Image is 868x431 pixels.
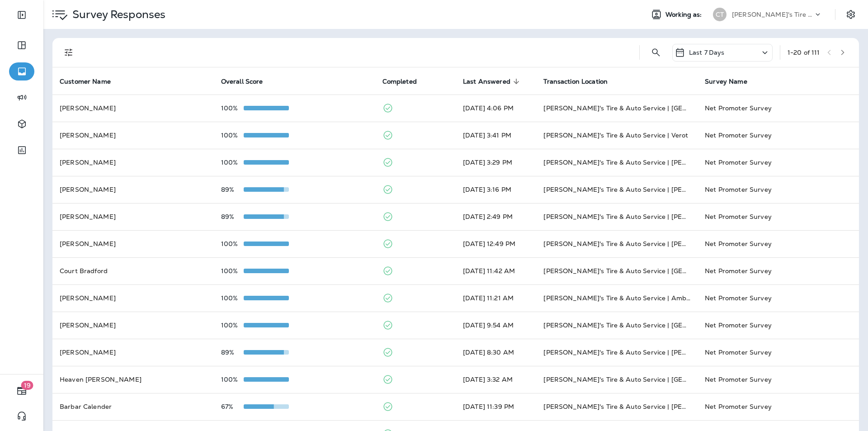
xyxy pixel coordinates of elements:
[536,312,698,339] td: [PERSON_NAME]'s Tire & Auto Service | [GEOGRAPHIC_DATA]
[456,230,536,257] td: [DATE] 12:49 PM
[456,284,536,312] td: [DATE] 11:21 AM
[52,176,214,203] td: [PERSON_NAME]
[456,95,536,122] td: [DATE] 4:06 PM
[647,43,665,62] button: Search Survey Responses
[52,366,214,393] td: Heaven [PERSON_NAME]
[221,322,244,329] p: 100%
[60,77,123,85] span: Customer Name
[456,122,536,149] td: [DATE] 3:41 PM
[221,376,244,383] p: 100%
[221,132,244,139] p: 100%
[382,77,429,85] span: Completed
[698,284,859,312] td: Net Promoter Survey
[698,339,859,366] td: Net Promoter Survey
[52,257,214,284] td: Court Bradford
[221,294,244,302] p: 100%
[52,312,214,339] td: [PERSON_NAME]
[543,77,619,85] span: Transaction Location
[536,122,698,149] td: [PERSON_NAME]'s Tire & Auto Service | Verot
[456,257,536,284] td: [DATE] 11:42 AM
[221,349,244,356] p: 89%
[221,267,244,275] p: 100%
[52,149,214,176] td: [PERSON_NAME]
[221,403,244,410] p: 67%
[536,366,698,393] td: [PERSON_NAME]'s Tire & Auto Service | [GEOGRAPHIC_DATA][PERSON_NAME]
[52,203,214,230] td: [PERSON_NAME]
[21,381,33,390] span: 19
[456,149,536,176] td: [DATE] 3:29 PM
[698,230,859,257] td: Net Promoter Survey
[456,339,536,366] td: [DATE] 8:30 AM
[698,257,859,284] td: Net Promoter Survey
[456,366,536,393] td: [DATE] 3:32 AM
[536,149,698,176] td: [PERSON_NAME]'s Tire & Auto Service | [PERSON_NAME]
[543,78,608,85] span: Transaction Location
[698,122,859,149] td: Net Promoter Survey
[536,284,698,312] td: [PERSON_NAME]'s Tire & Auto Service | Ambassador
[456,312,536,339] td: [DATE] 9:54 AM
[9,382,34,400] button: 19
[788,49,820,56] div: 1 - 20 of 111
[536,176,698,203] td: [PERSON_NAME]'s Tire & Auto Service | [PERSON_NAME][GEOGRAPHIC_DATA]
[221,77,275,85] span: Overall Score
[456,203,536,230] td: [DATE] 2:49 PM
[536,257,698,284] td: [PERSON_NAME]'s Tire & Auto Service | [GEOGRAPHIC_DATA][PERSON_NAME]
[52,284,214,312] td: [PERSON_NAME]
[463,77,522,85] span: Last Answered
[221,213,244,220] p: 89%
[221,240,244,247] p: 100%
[456,393,536,420] td: [DATE] 11:39 PM
[52,95,214,122] td: [PERSON_NAME]
[60,78,111,85] span: Customer Name
[69,8,165,21] p: Survey Responses
[221,186,244,193] p: 89%
[52,230,214,257] td: [PERSON_NAME]
[221,78,263,85] span: Overall Score
[536,339,698,366] td: [PERSON_NAME]'s Tire & Auto Service | [PERSON_NAME]
[698,176,859,203] td: Net Promoter Survey
[536,230,698,257] td: [PERSON_NAME]'s Tire & Auto Service | [PERSON_NAME]
[52,122,214,149] td: [PERSON_NAME]
[382,78,417,85] span: Completed
[713,8,726,21] div: CT
[689,49,725,56] p: Last 7 Days
[698,366,859,393] td: Net Promoter Survey
[732,11,813,18] p: [PERSON_NAME]'s Tire & Auto
[698,393,859,420] td: Net Promoter Survey
[705,78,747,85] span: Survey Name
[52,339,214,366] td: [PERSON_NAME]
[52,393,214,420] td: Barbar Calender
[536,203,698,230] td: [PERSON_NAME]'s Tire & Auto Service | [PERSON_NAME]
[221,104,244,112] p: 100%
[665,11,704,19] span: Working as:
[9,6,34,24] button: Expand Sidebar
[536,393,698,420] td: [PERSON_NAME]'s Tire & Auto Service | [PERSON_NAME]
[698,149,859,176] td: Net Promoter Survey
[705,77,759,85] span: Survey Name
[221,159,244,166] p: 100%
[698,95,859,122] td: Net Promoter Survey
[698,203,859,230] td: Net Promoter Survey
[60,43,78,62] button: Filters
[698,312,859,339] td: Net Promoter Survey
[456,176,536,203] td: [DATE] 3:16 PM
[536,95,698,122] td: [PERSON_NAME]'s Tire & Auto Service | [GEOGRAPHIC_DATA]
[463,78,510,85] span: Last Answered
[843,6,859,23] button: Settings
